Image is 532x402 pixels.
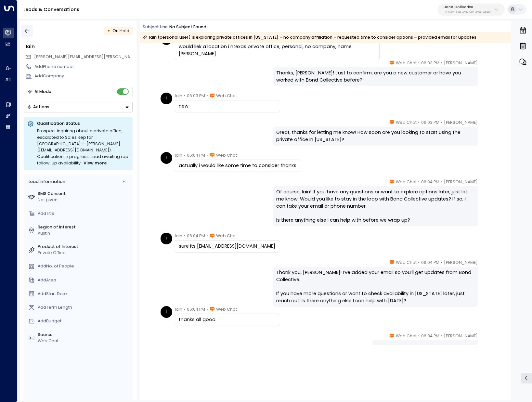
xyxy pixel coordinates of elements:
[276,269,474,304] div: Thank you, [PERSON_NAME]! I’ve added your email so you’ll get updates from Bond Collective. If yo...
[38,224,130,230] label: Region of Interest
[179,316,276,323] div: thanks all good
[444,259,478,266] span: [PERSON_NAME]
[175,152,182,159] span: Iain
[38,250,130,256] div: Private Office
[480,179,492,190] img: 74_headshot.jpg
[34,73,133,79] div: AddCompany
[175,233,182,239] span: Iain
[38,318,130,324] div: AddBudget
[480,259,492,271] img: 74_headshot.jpg
[38,197,130,203] div: Not given
[161,152,172,164] div: I
[34,88,51,95] div: AI Mode
[444,5,492,9] p: Bond Collective
[175,306,182,313] span: Iain
[187,306,205,313] span: 06:04 PM
[24,102,133,112] button: Actions
[480,60,492,71] img: 74_headshot.jpg
[438,4,505,16] button: Bond Collectivee5c8f306-7b86-487b-8d28-d066bc04964e
[38,263,130,269] div: AddNo. of People
[37,121,129,126] p: Qualification Status
[418,119,420,126] span: •
[444,60,478,66] span: [PERSON_NAME]
[441,179,442,185] span: •
[396,333,417,339] span: Web Chat
[421,119,439,126] span: 06:03 PM
[396,119,417,126] span: Web Chat
[38,291,130,297] div: AddStart Date
[441,333,442,339] span: •
[184,233,185,239] span: •
[161,93,172,104] div: I
[179,162,296,169] div: actually i would like some time to consider thanks
[184,306,185,313] span: •
[34,54,133,60] span: iain@iain.net
[143,34,476,41] div: Iain (personal user) is exploring private offices in [US_STATE] – no company affiliation – reques...
[161,233,172,244] div: I
[38,244,130,250] label: Product of Interest
[37,128,129,166] div: Prospect inquiring about a private office; escalated to Sales Rep for [GEOGRAPHIC_DATA] — [PERSON...
[206,93,208,99] span: •
[38,332,130,338] label: Source
[27,104,49,110] div: Actions
[38,338,130,344] div: Web Chat
[441,60,442,66] span: •
[444,179,478,185] span: [PERSON_NAME]
[38,305,130,311] div: AddTerm Length
[206,306,208,313] span: •
[276,188,474,224] div: Of course, Iain! If you have any questions or want to explore options later, just let me know. Wo...
[444,333,478,339] span: [PERSON_NAME]
[418,333,420,339] span: •
[184,152,185,159] span: •
[396,259,417,266] span: Web Chat
[84,160,107,166] span: View more
[26,43,133,50] div: Iain
[206,233,208,239] span: •
[187,233,205,239] span: 06:04 PM
[34,54,172,59] span: [PERSON_NAME][EMAIL_ADDRESS][PERSON_NAME][DOMAIN_NAME]
[38,230,130,237] div: Austin
[276,129,474,143] div: Great, thanks for letting me know! How soon are you looking to start using the private office in ...
[187,93,205,99] span: 06:03 PM
[34,64,133,70] div: AddPhone number
[444,119,478,126] span: [PERSON_NAME]
[441,259,442,266] span: •
[184,93,185,99] span: •
[179,103,276,110] div: new
[179,43,376,57] div: would liek a location i ntexas private office, personal, no company, name [PERSON_NAME]
[480,119,492,131] img: 74_headshot.jpg
[421,333,439,339] span: 06:04 PM
[480,333,492,344] img: 74_headshot.jpg
[24,102,133,112] div: Button group with a nested menu
[161,306,172,318] div: I
[169,24,206,30] div: No subject found
[421,259,439,266] span: 06:04 PM
[38,211,130,217] div: AddTitle
[216,306,237,313] span: Web Chat
[187,152,205,159] span: 06:04 PM
[38,277,130,283] div: AddArea
[179,243,276,250] div: sure its [EMAIL_ADDRESS][DOMAIN_NAME]
[276,70,474,84] div: Thanks, [PERSON_NAME]! Just to confirm, are you a new customer or have you worked with Bond Colle...
[396,179,417,185] span: Web Chat
[418,259,420,266] span: •
[418,60,420,66] span: •
[26,179,65,185] div: Lead Information
[216,233,237,239] span: Web Chat
[418,179,420,185] span: •
[143,24,169,30] span: Subject Line:
[444,11,492,14] p: e5c8f306-7b86-487b-8d28-d066bc04964e
[216,152,237,159] span: Web Chat
[216,93,237,99] span: Web Chat
[206,152,208,159] span: •
[441,119,442,126] span: •
[396,60,417,66] span: Web Chat
[23,6,79,13] a: Leads & Conversations
[421,179,439,185] span: 06:04 PM
[175,93,182,99] span: Iain
[107,26,110,36] div: •
[421,60,439,66] span: 06:03 PM
[38,191,130,197] label: SMS Consent
[112,28,129,33] span: On Hold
